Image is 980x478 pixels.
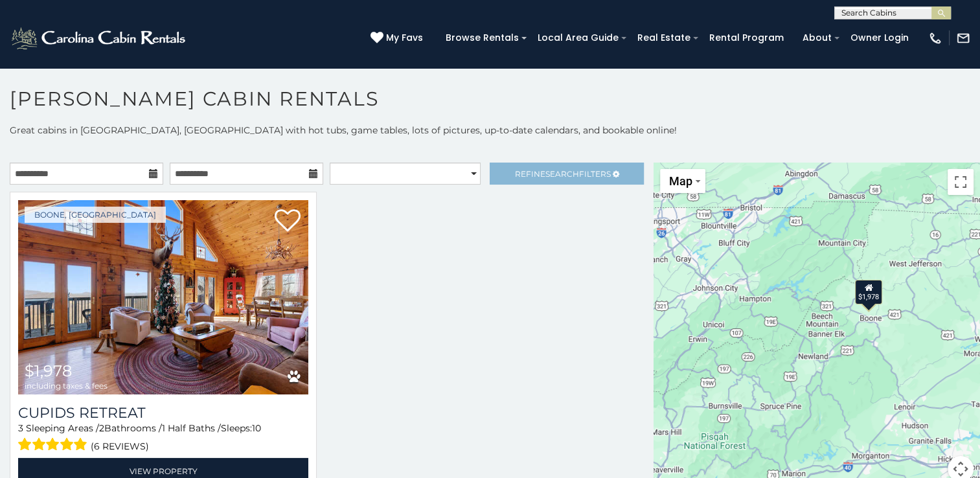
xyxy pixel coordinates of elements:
img: White-1-2.png [10,25,189,51]
span: 2 [99,422,104,434]
span: Map [669,174,692,188]
a: RefineSearchFilters [490,163,643,185]
a: My Favs [370,31,426,45]
a: Cupids Retreat $1,978 including taxes & fees [18,200,308,394]
a: Owner Login [844,28,915,48]
img: mail-regular-white.png [956,31,970,45]
div: $1,978 [855,280,882,304]
a: Browse Rentals [439,28,525,48]
button: Toggle fullscreen view [948,169,974,195]
span: including taxes & fees [25,381,108,390]
span: My Favs [386,31,423,45]
span: Refine Filters [515,169,611,179]
span: (6 reviews) [91,438,149,455]
a: Boone, [GEOGRAPHIC_DATA] [25,207,166,223]
img: Cupids Retreat [18,200,308,394]
a: Add to favorites [275,208,301,235]
span: 1 Half Baths / [162,422,221,434]
span: 10 [252,422,261,434]
a: Cupids Retreat [18,404,308,422]
a: About [796,28,838,48]
a: Rental Program [703,28,790,48]
span: $1,978 [25,361,72,380]
button: Change map style [660,169,705,193]
a: Real Estate [631,28,697,48]
img: phone-regular-white.png [928,31,942,45]
a: Local Area Guide [531,28,625,48]
span: Search [545,169,579,179]
span: 3 [18,422,23,434]
div: Sleeping Areas / Bathrooms / Sleeps: [18,422,308,455]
